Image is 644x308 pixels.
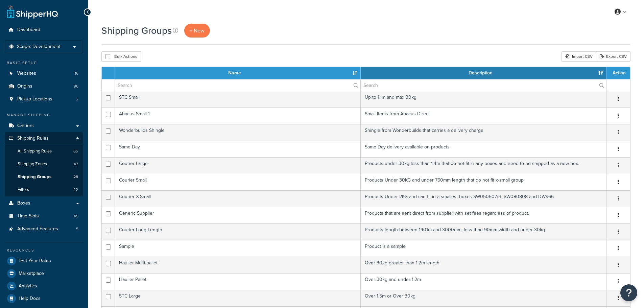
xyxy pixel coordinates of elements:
[17,136,49,141] span: Shipping Rules
[596,51,630,62] a: Export CSV
[18,174,51,180] span: Shipping Groups
[361,273,606,290] td: Over 30kg and under 1.2m
[5,67,83,80] li: Websites
[115,67,361,79] th: Name: activate to sort column ascending
[361,207,606,223] td: Products that are sent direct from supplier with set fees regardless of product.
[115,91,361,108] td: STC Small
[115,124,361,141] td: Wonderbuilds Shingle
[5,158,83,170] a: Shipping Zones 47
[361,240,606,257] td: Product is a sample
[361,257,606,273] td: Over 30kg greater than 1.2m length
[19,271,44,277] span: Marketplace
[606,67,630,79] th: Action
[5,247,83,253] div: Resources
[620,284,637,301] button: Open Resource Center
[5,80,83,93] a: Origins 96
[74,213,78,219] span: 45
[5,223,83,235] a: Advanced Features 5
[5,24,83,36] a: Dashboard
[76,96,78,102] span: 2
[361,124,606,141] td: Shingle from Wonderbuilds that carries a delivery charge
[101,51,141,62] button: Bulk Actions
[17,96,52,102] span: Pickup Locations
[5,171,83,183] a: Shipping Groups 28
[190,27,205,34] span: + New
[5,112,83,118] div: Manage Shipping
[7,5,58,19] a: ShipperHQ Home
[562,51,596,62] div: Import CSV
[361,223,606,240] td: Products length between 1401m and 3000mm, less than 90mm width and under 30kg
[17,200,30,206] span: Boxes
[5,255,83,267] a: Test Your Rates
[361,174,606,190] td: Products Under 30KG and under 760mm length that do not fit x-small group
[5,184,83,196] a: Filters 22
[18,187,29,193] span: Filters
[17,213,39,219] span: Time Slots
[361,91,606,108] td: Up to 1.1m and max 30kg
[115,174,361,190] td: Courier Small
[5,132,83,145] a: Shipping Rules
[5,145,83,158] li: All Shipping Rules
[75,71,78,76] span: 16
[115,223,361,240] td: Courier Long Length
[361,108,606,124] td: Small Items from Abacus Direct
[115,207,361,223] td: Generic Supplier
[115,108,361,124] td: Abacus Small 1
[5,292,83,305] a: Help Docs
[115,257,361,273] td: Haulier Multi-pallet
[74,84,78,89] span: 96
[17,44,61,50] span: Scope: Development
[361,67,606,79] th: Description: activate to sort column ascending
[5,223,83,235] li: Advanced Features
[19,258,51,264] span: Test Your Rates
[17,71,36,76] span: Websites
[5,197,83,210] a: Boxes
[115,240,361,257] td: Sample
[115,79,360,91] input: Search
[5,67,83,80] a: Websites 16
[5,93,83,105] a: Pickup Locations 2
[5,145,83,158] a: All Shipping Rules 65
[115,290,361,306] td: STC Large
[5,93,83,105] li: Pickup Locations
[5,132,83,196] li: Shipping Rules
[17,226,58,232] span: Advanced Features
[361,290,606,306] td: Over 1.5m or Over 30kg
[5,120,83,132] a: Carriers
[361,157,606,174] td: Products under 30kg less than 1.4m that do not fit in any boxes and need to be shipped as a new box.
[115,190,361,207] td: Courier X-Small
[18,148,52,154] span: All Shipping Rules
[5,80,83,93] li: Origins
[361,190,606,207] td: Products Under 2KG and can fit in a smallest boxes SW050507/B, SW080808 and DW966
[5,210,83,222] a: Time Slots 45
[5,210,83,222] li: Time Slots
[5,184,83,196] li: Filters
[115,157,361,174] td: Courier Large
[5,171,83,183] li: Shipping Groups
[5,60,83,66] div: Basic Setup
[101,24,172,37] h1: Shipping Groups
[19,283,37,289] span: Analytics
[115,141,361,157] td: Same Day
[5,158,83,170] li: Shipping Zones
[73,148,78,154] span: 65
[17,123,34,129] span: Carriers
[184,24,210,38] a: + New
[5,280,83,292] a: Analytics
[74,161,78,167] span: 47
[115,273,361,290] td: Haulier Pallet
[361,141,606,157] td: Same Day delivery available on products
[5,267,83,280] a: Marketplace
[361,79,606,91] input: Search
[17,27,40,33] span: Dashboard
[18,161,47,167] span: Shipping Zones
[73,187,78,193] span: 22
[19,296,41,302] span: Help Docs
